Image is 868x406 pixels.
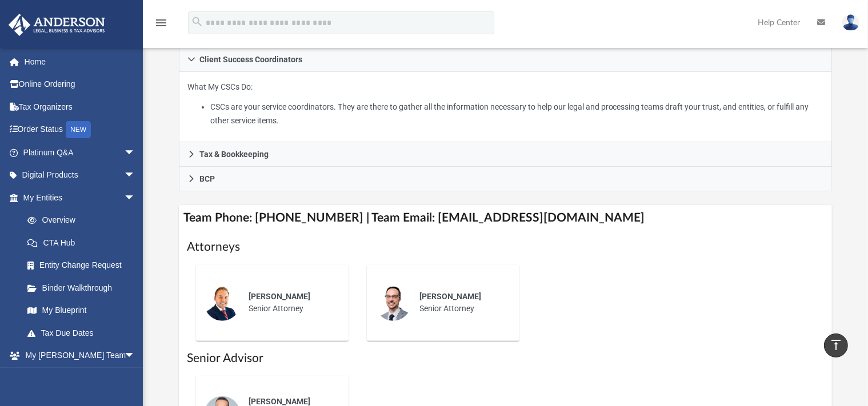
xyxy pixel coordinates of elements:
[179,142,831,167] a: Tax & Bookkeeping
[124,164,147,187] span: arrow_drop_down
[187,80,823,128] p: What My CSCs Do:
[8,95,153,118] a: Tax Organizers
[210,100,823,128] li: CSCs are your service coordinators. They are there to gather all the information necessary to hel...
[154,22,168,30] a: menu
[154,16,168,30] i: menu
[411,283,511,323] div: Senior Attorney
[124,344,147,368] span: arrow_drop_down
[8,118,153,142] a: Order StatusNEW
[179,167,831,191] a: BCP
[419,292,481,301] span: [PERSON_NAME]
[199,150,269,158] span: Tax & Bookkeeping
[199,55,302,63] span: Client Success Coordinators
[249,292,310,301] span: [PERSON_NAME]
[191,15,203,28] i: search
[16,276,153,299] a: Binder Walkthrough
[204,284,241,321] img: thumbnail
[199,175,215,183] span: BCP
[179,72,831,143] div: Client Success Coordinators
[8,50,153,73] a: Home
[124,186,147,210] span: arrow_drop_down
[8,164,153,187] a: Digital Productsarrow_drop_down
[16,321,153,344] a: Tax Due Dates
[16,209,153,232] a: Overview
[16,231,153,254] a: CTA Hub
[8,141,153,164] a: Platinum Q&Aarrow_drop_down
[8,186,153,209] a: My Entitiesarrow_drop_down
[829,338,843,352] i: vertical_align_top
[66,121,91,138] div: NEW
[824,333,848,357] a: vertical_align_top
[179,205,831,231] h4: Team Phone: [PHONE_NUMBER] | Team Email: [EMAIL_ADDRESS][DOMAIN_NAME]
[249,397,310,406] span: [PERSON_NAME]
[124,141,147,164] span: arrow_drop_down
[187,239,823,255] h1: Attorneys
[16,367,141,403] a: My [PERSON_NAME] Team
[842,14,859,31] img: User Pic
[241,283,341,323] div: Senior Attorney
[16,299,147,322] a: My Blueprint
[179,47,831,72] a: Client Success Coordinators
[5,14,109,36] img: Anderson Advisors Platinum Portal
[16,254,153,277] a: Entity Change Request
[375,284,411,321] img: thumbnail
[8,344,147,367] a: My [PERSON_NAME] Teamarrow_drop_down
[187,350,823,367] h1: Senior Advisor
[8,73,153,96] a: Online Ordering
